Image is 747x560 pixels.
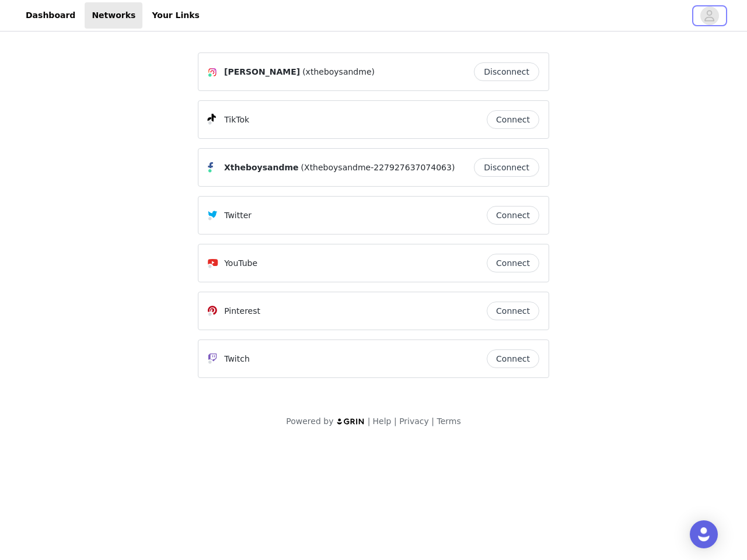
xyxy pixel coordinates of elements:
[224,162,299,174] span: Xtheboysandme
[224,353,250,365] p: Twitch
[301,162,455,174] span: (Xtheboysandme-227927637074063)
[336,418,365,425] img: logo
[394,416,397,426] span: |
[19,2,82,29] a: Dashboard
[286,416,333,426] span: Powered by
[431,416,434,426] span: |
[474,62,539,81] button: Disconnect
[368,416,371,426] span: |
[85,2,142,29] a: Networks
[399,416,429,426] a: Privacy
[224,305,260,317] p: Pinterest
[474,158,539,177] button: Disconnect
[224,257,257,269] p: YouTube
[690,520,718,548] div: Open Intercom Messenger
[224,66,300,78] span: [PERSON_NAME]
[208,68,217,77] img: Instagram Icon
[302,66,375,78] span: (xtheboysandme)
[487,254,539,272] button: Connect
[373,416,392,426] a: Help
[487,302,539,320] button: Connect
[487,349,539,368] button: Connect
[437,416,460,426] a: Terms
[145,2,207,29] a: Your Links
[704,6,715,25] div: avatar
[487,110,539,129] button: Connect
[487,206,539,225] button: Connect
[224,209,252,222] p: Twitter
[224,114,249,126] p: TikTok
